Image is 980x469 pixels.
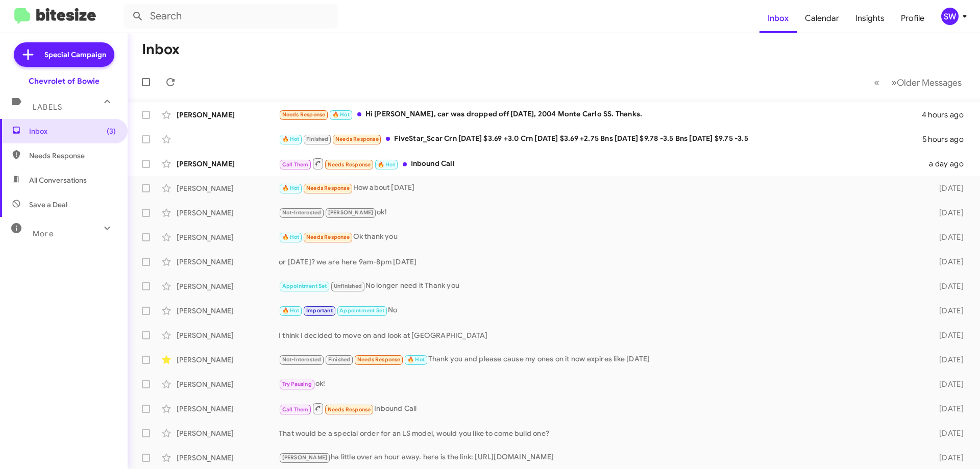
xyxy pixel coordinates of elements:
[923,379,972,389] div: [DATE]
[922,134,972,144] div: 5 hours ago
[279,157,923,170] div: Inbound Call
[339,307,384,314] span: Appointment Set
[332,111,350,118] span: 🔥 Hot
[124,4,338,29] input: Search
[923,306,972,316] div: [DATE]
[282,454,328,461] span: [PERSON_NAME]
[29,200,67,210] span: Save a Deal
[282,406,309,413] span: Call Them
[941,8,959,25] div: SW
[177,428,279,438] div: [PERSON_NAME]
[922,110,972,120] div: 4 hours ago
[177,208,279,218] div: [PERSON_NAME]
[33,229,54,238] span: More
[923,208,972,218] div: [DATE]
[279,402,923,415] div: Inbound Call
[29,126,116,136] span: Inbox
[177,330,279,340] div: [PERSON_NAME]
[923,404,972,414] div: [DATE]
[279,182,923,194] div: How about [DATE]
[177,257,279,267] div: [PERSON_NAME]
[177,110,279,120] div: [PERSON_NAME]
[177,404,279,414] div: [PERSON_NAME]
[282,209,322,216] span: Not-Interested
[177,355,279,365] div: [PERSON_NAME]
[923,281,972,291] div: [DATE]
[923,232,972,242] div: [DATE]
[279,109,922,120] div: Hi [PERSON_NAME], car was dropped off [DATE], 2004 Monte Carlo SS. Thanks.
[923,257,972,267] div: [DATE]
[335,136,379,142] span: Needs Response
[29,175,87,185] span: All Conversations
[29,76,100,86] div: Chevrolet of Bowie
[142,41,180,58] h1: Inbox
[933,8,969,25] button: SW
[407,356,425,363] span: 🔥 Hot
[334,283,362,289] span: Unfinished
[279,257,923,267] div: or [DATE]? we are here 9am-8pm [DATE]
[923,355,972,365] div: [DATE]
[279,354,923,365] div: Thank you and please cause my ones on it now expires like [DATE]
[282,307,300,314] span: 🔥 Hot
[282,381,312,387] span: Try Pausing
[328,209,374,216] span: [PERSON_NAME]
[279,378,923,390] div: ok!
[177,306,279,316] div: [PERSON_NAME]
[177,159,279,169] div: [PERSON_NAME]
[33,103,62,112] span: Labels
[893,4,933,33] a: Profile
[328,356,351,363] span: Finished
[759,4,797,33] a: Inbox
[279,207,923,218] div: ok!
[279,231,923,243] div: Ok thank you
[177,379,279,389] div: [PERSON_NAME]
[885,72,968,93] button: Next
[874,76,879,89] span: «
[282,283,327,289] span: Appointment Set
[14,42,114,67] a: Special Campaign
[282,234,300,240] span: 🔥 Hot
[923,453,972,463] div: [DATE]
[282,111,326,118] span: Needs Response
[891,76,897,89] span: »
[923,159,972,169] div: a day ago
[279,428,923,438] div: That would be a special order for an LS model, would you like to come build one?
[282,136,300,142] span: 🔥 Hot
[306,185,350,191] span: Needs Response
[279,305,923,316] div: No
[279,330,923,340] div: I think I decided to move on and look at [GEOGRAPHIC_DATA]
[282,185,300,191] span: 🔥 Hot
[282,356,322,363] span: Not-Interested
[306,307,333,314] span: Important
[847,4,893,33] a: Insights
[897,77,962,88] span: Older Messages
[177,281,279,291] div: [PERSON_NAME]
[306,136,329,142] span: Finished
[923,428,972,438] div: [DATE]
[44,50,106,60] span: Special Campaign
[328,161,371,168] span: Needs Response
[279,133,922,145] div: FiveStar_Scar Crn [DATE] $3.69 +3.0 Crn [DATE] $3.69 +2.75 Bns [DATE] $9.78 -3.5 Bns [DATE] $9.75...
[328,406,371,413] span: Needs Response
[378,161,395,168] span: 🔥 Hot
[868,72,886,93] button: Previous
[282,161,309,168] span: Call Them
[177,453,279,463] div: [PERSON_NAME]
[177,232,279,242] div: [PERSON_NAME]
[29,151,116,161] span: Needs Response
[107,126,116,136] span: (3)
[306,234,350,240] span: Needs Response
[279,452,923,463] div: ha little over an hour away. here is the link: [URL][DOMAIN_NAME]
[279,280,923,292] div: No longer need it Thank you
[923,330,972,340] div: [DATE]
[923,183,972,193] div: [DATE]
[357,356,401,363] span: Needs Response
[177,183,279,193] div: [PERSON_NAME]
[868,72,968,93] nav: Page navigation example
[797,4,847,33] a: Calendar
